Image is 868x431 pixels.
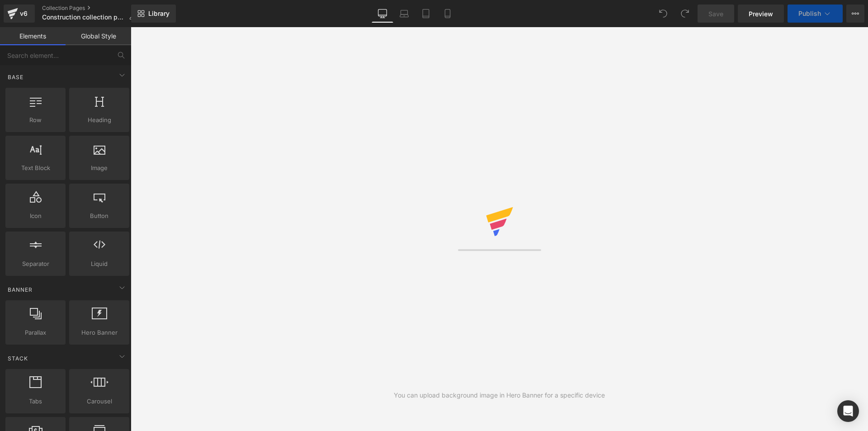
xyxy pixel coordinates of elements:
span: Publish [798,10,821,17]
div: Open Intercom Messenger [837,400,859,422]
span: Banner [7,285,33,294]
span: Liquid [72,259,127,269]
a: Tablet [415,5,437,23]
button: Publish [788,5,843,23]
span: Parallax [8,328,63,337]
a: Desktop [372,5,393,23]
span: Tabs [8,397,63,406]
a: Preview [738,5,784,23]
span: Separator [8,259,63,269]
button: Redo [676,5,694,23]
a: Collection Pages [42,5,142,12]
a: New Library [131,5,176,23]
a: v6 [4,5,35,23]
a: Laptop [393,5,415,23]
span: Stack [7,354,29,363]
span: Construction collection page [42,14,125,21]
span: Icon [8,211,63,221]
span: Library [148,9,170,18]
span: Base [7,73,24,81]
span: Hero Banner [72,328,127,337]
span: Preview [749,9,773,19]
div: You can upload background image in Hero Banner for a specific device [394,390,605,400]
span: Text Block [8,163,63,173]
span: Image [72,163,127,173]
button: More [846,5,864,23]
span: Heading [72,115,127,125]
a: Global Style [66,27,131,45]
div: v6 [18,8,29,19]
button: Undo [654,5,672,23]
span: Save [708,9,723,19]
span: Carousel [72,397,127,406]
a: Mobile [437,5,458,23]
span: Button [72,211,127,221]
span: Row [8,115,63,125]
